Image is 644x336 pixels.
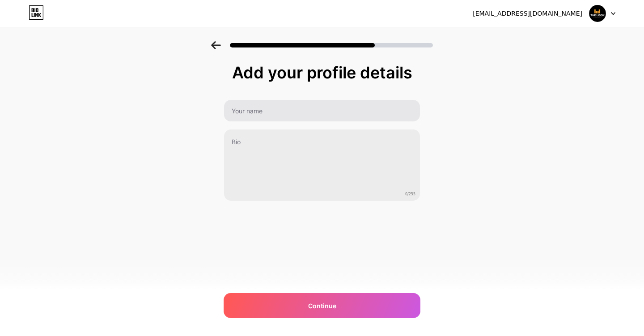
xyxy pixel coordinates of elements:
div: [EMAIL_ADDRESS][DOMAIN_NAME] [473,9,582,18]
span: Continue [308,301,336,310]
img: Gonzalo Araya [589,5,606,22]
input: Your name [224,100,420,121]
span: 0/255 [405,192,415,197]
div: Add your profile details [228,64,416,82]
